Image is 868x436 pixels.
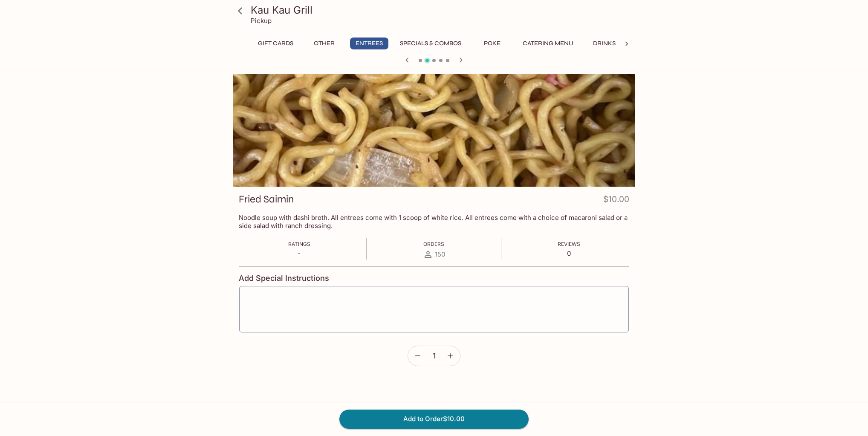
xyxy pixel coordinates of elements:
[558,241,580,247] span: Reviews
[288,241,310,247] span: Ratings
[518,38,578,49] button: Catering Menu
[350,38,388,49] button: Entrees
[239,214,629,230] p: Noodle soup with dashi broth. All entrees come with 1 scoop of white rice. All entrees come with ...
[251,17,272,25] p: Pickup
[305,38,343,49] button: Other
[395,38,466,49] button: Specials & Combos
[473,38,511,49] button: Poke
[253,38,298,49] button: Gift Cards
[585,38,623,49] button: Drinks
[239,193,294,206] h3: Fried Saimin
[239,274,629,283] h4: Add Special Instructions
[558,249,580,257] p: 0
[435,250,445,258] span: 150
[339,410,529,428] button: Add to Order$10.00
[288,249,310,257] p: -
[433,351,436,361] span: 1
[251,3,632,17] h3: Kau Kau Grill
[423,241,444,247] span: Orders
[233,74,635,187] div: Fried Saimin
[603,193,629,209] h4: $10.00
